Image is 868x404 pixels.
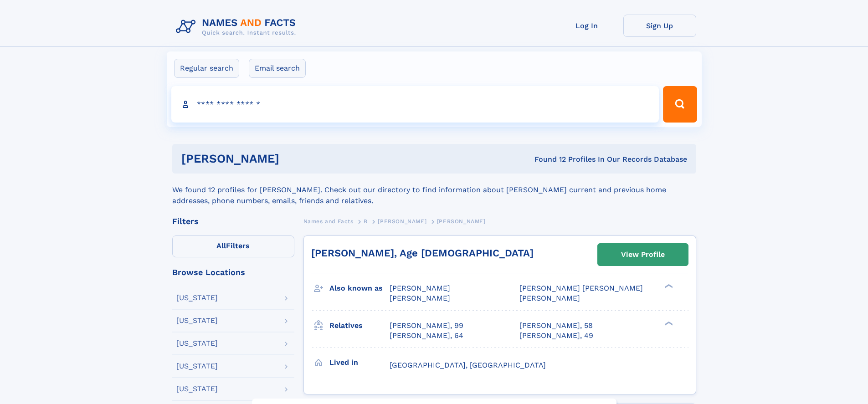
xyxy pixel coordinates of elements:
[663,86,697,123] button: Search Button
[171,86,659,123] input: search input
[176,340,218,347] div: [US_STATE]
[329,318,390,333] h3: Relatives
[364,215,368,227] a: B
[378,218,426,225] span: [PERSON_NAME]
[390,361,546,369] span: [GEOGRAPHIC_DATA], [GEOGRAPHIC_DATA]
[249,59,306,78] label: Email search
[519,284,643,292] span: [PERSON_NAME] [PERSON_NAME]
[407,154,687,164] div: Found 12 Profiles In Our Records Database
[329,355,390,370] h3: Lived in
[663,283,673,289] div: ❯
[311,247,534,259] a: [PERSON_NAME], Age [DEMOGRAPHIC_DATA]
[216,241,226,250] span: All
[176,317,218,324] div: [US_STATE]
[378,215,426,227] a: [PERSON_NAME]
[663,320,673,326] div: ❯
[176,385,218,393] div: [US_STATE]
[390,294,450,302] span: [PERSON_NAME]
[176,294,218,302] div: [US_STATE]
[390,331,463,341] a: [PERSON_NAME], 64
[598,244,688,266] a: View Profile
[172,235,294,257] label: Filters
[519,294,580,302] span: [PERSON_NAME]
[390,321,463,331] a: [PERSON_NAME], 99
[329,281,390,296] h3: Also known as
[519,321,593,331] a: [PERSON_NAME], 58
[390,284,450,292] span: [PERSON_NAME]
[621,244,665,265] div: View Profile
[174,59,239,78] label: Regular search
[303,215,354,227] a: Names and Facts
[172,217,294,225] div: Filters
[176,363,218,370] div: [US_STATE]
[172,174,696,206] div: We found 12 profiles for [PERSON_NAME]. Check out our directory to find information about [PERSON...
[550,15,623,37] a: Log In
[437,218,486,225] span: [PERSON_NAME]
[364,218,368,225] span: B
[623,15,696,37] a: Sign Up
[519,331,593,341] a: [PERSON_NAME], 49
[172,15,303,39] img: Logo Names and Facts
[181,153,407,164] h1: [PERSON_NAME]
[172,268,294,276] div: Browse Locations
